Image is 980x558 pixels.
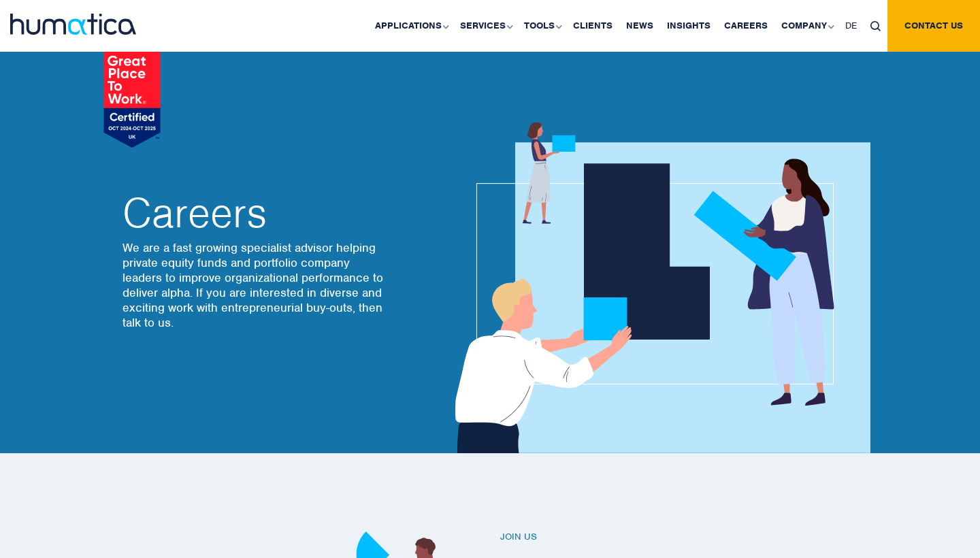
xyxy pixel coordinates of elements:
[122,240,388,330] p: We are a fast growing specialist advisor helping private equity funds and portfolio company leade...
[870,21,881,31] img: search_icon
[10,14,136,35] img: logo
[845,20,857,31] span: DE
[500,531,868,543] h6: Join us
[122,193,388,233] h2: Careers
[442,122,870,453] img: about_banner1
